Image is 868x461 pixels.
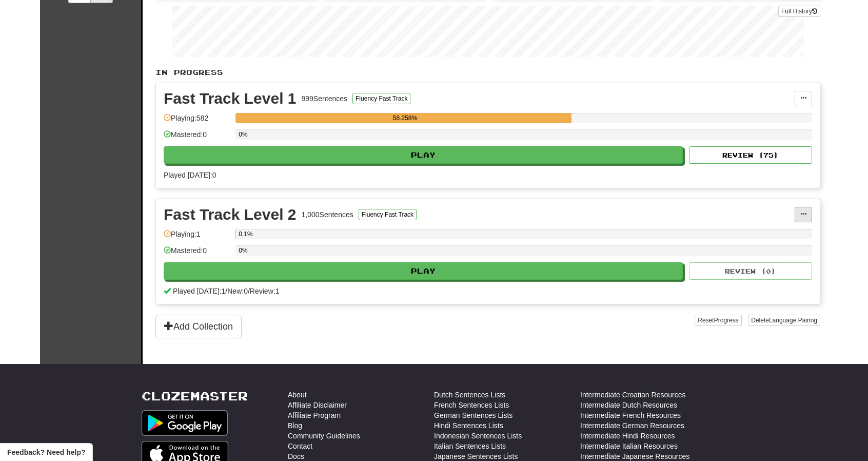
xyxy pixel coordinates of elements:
a: Affiliate Program [288,410,341,420]
a: About [288,390,307,400]
a: French Sentences Lists [434,400,509,410]
a: Affiliate Disclaimer [288,400,347,410]
a: Dutch Sentences Lists [434,390,505,400]
div: Fast Track Level 2 [164,207,297,222]
a: German Sentences Lists [434,410,512,420]
button: DeleteLanguage Pairing [748,315,820,326]
span: Progress [714,317,739,324]
a: Intermediate French Resources [580,410,681,420]
span: Played [DATE]: 0 [164,171,216,179]
a: Intermediate Italian Resources [580,441,678,451]
button: Fluency Fast Track [352,93,410,104]
span: Played [DATE]: 1 [173,287,225,295]
a: Clozemaster [142,390,248,402]
a: Hindi Sentences Lists [434,420,503,431]
div: Mastered: 0 [164,245,230,262]
a: Community Guidelines [288,431,360,441]
div: Fast Track Level 1 [164,91,297,106]
button: Review (0) [689,262,812,280]
a: Blog [288,420,302,431]
a: Full History [778,6,820,17]
a: Intermediate Hindi Resources [580,431,675,441]
a: Indonesian Sentences Lists [434,431,522,441]
button: Review (75) [689,146,812,164]
a: Contact [288,441,312,451]
span: / [225,287,227,295]
div: 58.258% [239,113,571,123]
p: In Progress [155,67,820,78]
span: New: 0 [227,287,248,295]
button: Play [164,262,683,280]
div: 1,000 Sentences [302,209,353,220]
button: Play [164,146,683,164]
a: Intermediate German Resources [580,420,684,431]
img: Get it on Google Play [142,410,228,436]
div: Playing: 582 [164,113,230,130]
a: Italian Sentences Lists [434,441,506,451]
div: 999 Sentences [302,93,348,104]
div: Mastered: 0 [164,129,230,146]
span: / [248,287,250,295]
span: Language Pairing [769,317,817,324]
button: Add Collection [155,315,242,338]
div: Playing: 1 [164,229,230,246]
a: Intermediate Croatian Resources [580,390,685,400]
span: Open feedback widget [7,447,85,457]
a: Intermediate Dutch Resources [580,400,677,410]
button: Fluency Fast Track [359,209,417,220]
span: Review: 1 [250,287,280,295]
button: ResetProgress [695,315,741,326]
